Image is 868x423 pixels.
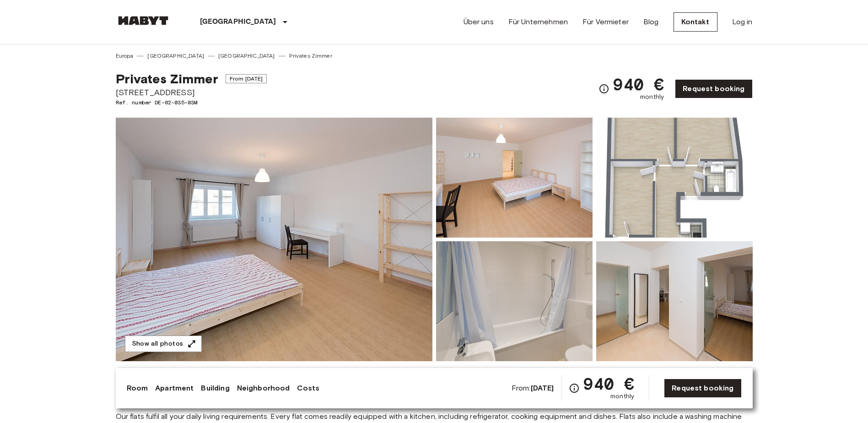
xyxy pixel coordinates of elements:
[531,384,554,392] b: [DATE]
[675,79,752,98] a: Request booking
[732,16,753,27] a: Log in
[613,76,664,92] span: 940 €
[155,383,194,394] a: Apartment
[125,336,202,352] button: Show all photos
[116,71,218,87] span: Privates Zimmer
[289,52,332,60] a: Privates Zimmer
[508,16,568,27] a: Für Unternehmen
[297,383,319,394] a: Costs
[664,379,741,398] a: Request booking
[596,118,753,238] img: Picture of unit DE-02-035-03M
[610,392,634,401] span: monthly
[582,16,629,27] a: Für Vermieter
[464,16,494,27] a: Über uns
[116,98,267,107] span: Ref. number DE-02-035-03M
[237,383,290,394] a: Neighborhood
[569,383,580,394] svg: Check cost overview for full price breakdown. Please note that discounts apply to new joiners onl...
[583,375,634,392] span: 940 €
[116,118,432,361] img: Marketing picture of unit DE-02-035-03M
[116,16,171,25] img: Habyt
[127,383,148,394] a: Room
[218,52,275,60] a: [GEOGRAPHIC_DATA]
[512,383,554,393] span: From:
[643,16,659,27] a: Blog
[116,87,267,98] span: [STREET_ADDRESS]
[200,16,276,27] p: [GEOGRAPHIC_DATA]
[226,74,267,83] span: From [DATE]
[116,52,134,60] a: Europa
[147,52,204,60] a: [GEOGRAPHIC_DATA]
[436,241,593,361] img: Picture of unit DE-02-035-03M
[674,12,717,32] a: Kontakt
[640,92,664,102] span: monthly
[201,383,229,394] a: Building
[436,118,593,238] img: Picture of unit DE-02-035-03M
[598,83,609,94] svg: Check cost overview for full price breakdown. Please note that discounts apply to new joiners onl...
[596,241,753,361] img: Picture of unit DE-02-035-03M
